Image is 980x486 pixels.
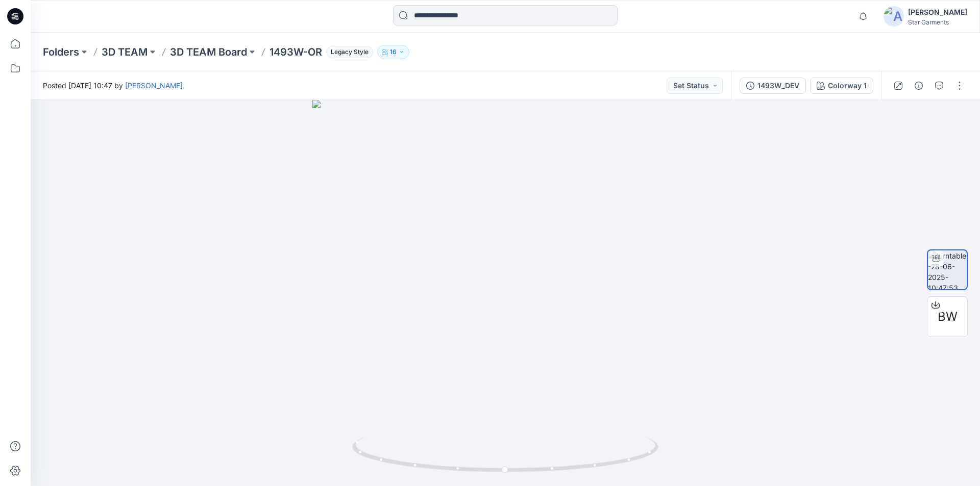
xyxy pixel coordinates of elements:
img: turntable-28-06-2025-10:47:53 [928,250,967,289]
img: avatar [884,6,904,27]
a: Folders [43,45,79,59]
span: Posted [DATE] 10:47 by [43,80,183,91]
span: Legacy Style [326,46,373,58]
div: [PERSON_NAME] [908,6,967,18]
div: 1493W_DEV [757,80,799,91]
a: 3D TEAM Board [170,45,247,59]
p: 16 [390,46,397,58]
button: 16 [377,45,409,59]
div: Star Garments [908,18,967,26]
p: 1493W-OR [269,45,322,59]
span: BW [938,308,958,326]
button: Details [911,78,927,94]
a: 3D TEAM [102,45,148,59]
button: Legacy Style [322,45,373,59]
button: 1493W_DEV [740,78,806,94]
div: Colorway 1 [828,80,867,91]
button: Colorway 1 [810,78,873,94]
a: [PERSON_NAME] [125,81,183,90]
